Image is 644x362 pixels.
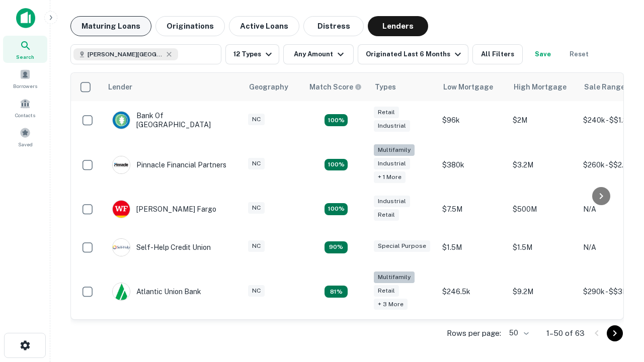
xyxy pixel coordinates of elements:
[248,240,265,252] div: NC
[3,123,47,150] a: Saved
[112,111,233,129] div: Bank Of [GEOGRAPHIC_DATA]
[374,144,415,156] div: Multifamily
[303,16,364,36] button: Distress
[112,200,216,218] div: [PERSON_NAME] Fargo
[325,114,348,126] div: Matching Properties: 15, hasApolloMatch: undefined
[514,81,567,93] div: High Mortgage
[437,73,508,101] th: Low Mortgage
[102,73,243,101] th: Lender
[16,8,35,28] img: capitalize-icon.png
[358,44,468,64] button: Originated Last 6 Months
[374,299,408,310] div: + 3 more
[443,81,493,93] div: Low Mortgage
[508,139,578,190] td: $3.2M
[366,48,464,60] div: Originated Last 6 Months
[437,190,508,228] td: $7.5M
[563,44,595,64] button: Reset
[249,81,288,93] div: Geography
[607,325,623,341] button: Go to next page
[374,158,410,169] div: Industrial
[108,81,132,93] div: Lender
[472,44,523,64] button: All Filters
[325,241,348,253] div: Matching Properties: 11, hasApolloMatch: undefined
[113,112,130,129] img: picture
[374,171,406,183] div: + 1 more
[88,50,163,59] span: [PERSON_NAME][GEOGRAPHIC_DATA], [GEOGRAPHIC_DATA]
[325,286,348,298] div: Matching Properties: 10, hasApolloMatch: undefined
[248,114,265,125] div: NC
[508,101,578,139] td: $2M
[374,240,430,252] div: Special Purpose
[70,16,151,36] button: Maturing Loans
[112,238,211,256] div: Self-help Credit Union
[303,73,369,101] th: Capitalize uses an advanced AI algorithm to match your search with the best lender. The match sco...
[18,140,33,148] span: Saved
[248,285,265,297] div: NC
[325,159,348,171] div: Matching Properties: 22, hasApolloMatch: undefined
[374,107,399,118] div: Retail
[112,283,201,301] div: Atlantic Union Bank
[309,81,362,93] div: Capitalize uses an advanced AI algorithm to match your search with the best lender. The match sco...
[229,16,299,36] button: Active Loans
[325,203,348,215] div: Matching Properties: 14, hasApolloMatch: undefined
[155,16,225,36] button: Originations
[437,139,508,190] td: $380k
[248,202,265,214] div: NC
[113,239,130,256] img: picture
[283,44,354,64] button: Any Amount
[369,73,437,101] th: Types
[437,228,508,266] td: $1.5M
[113,201,130,218] img: picture
[113,156,130,173] img: picture
[508,228,578,266] td: $1.5M
[374,120,410,132] div: Industrial
[527,44,559,64] button: Save your search to get updates of matches that match your search criteria.
[3,94,47,121] a: Contacts
[374,285,399,297] div: Retail
[594,282,644,330] iframe: Chat Widget
[309,81,360,93] h6: Match Score
[374,271,415,283] div: Multifamily
[508,73,578,101] th: High Mortgage
[546,327,585,339] p: 1–50 of 63
[508,266,578,317] td: $9.2M
[3,65,47,92] a: Borrowers
[437,101,508,139] td: $96k
[447,327,501,339] p: Rows per page:
[375,81,396,93] div: Types
[248,158,265,169] div: NC
[112,156,226,174] div: Pinnacle Financial Partners
[243,73,303,101] th: Geography
[584,81,625,93] div: Sale Range
[374,209,399,221] div: Retail
[505,326,530,340] div: 50
[368,16,428,36] button: Lenders
[15,111,35,119] span: Contacts
[16,53,34,61] span: Search
[508,190,578,228] td: $500M
[13,82,37,90] span: Borrowers
[225,44,279,64] button: 12 Types
[3,36,47,63] a: Search
[113,283,130,300] img: picture
[374,196,410,207] div: Industrial
[437,266,508,317] td: $246.5k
